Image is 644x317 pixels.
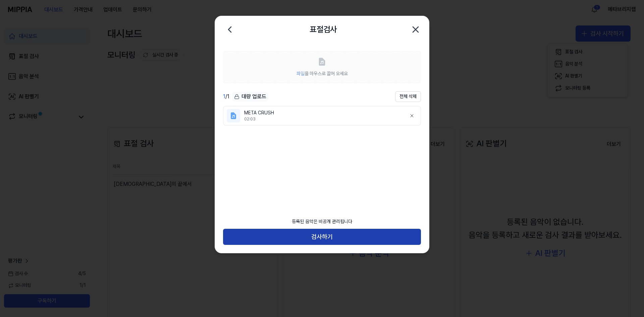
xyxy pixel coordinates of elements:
button: 대량 업로드 [232,92,268,102]
button: 전체 삭제 [395,91,421,102]
span: 1 [223,93,225,100]
div: 등록된 음악은 비공개 관리됩니다 [288,214,356,229]
div: / 1 [223,93,229,101]
div: 대량 업로드 [232,92,268,101]
div: 02:03 [244,116,401,122]
span: 파일 [297,71,305,76]
span: 을 마우스로 끌어 오세요 [297,71,348,76]
button: 검사하기 [223,229,421,245]
h2: 표절검사 [310,23,337,36]
div: META CRUSH [244,110,401,116]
